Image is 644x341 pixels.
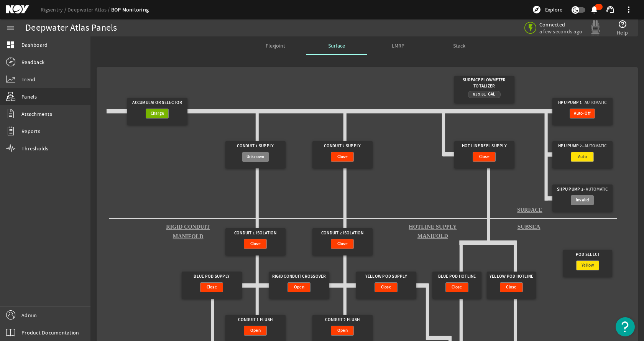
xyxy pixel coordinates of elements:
[479,153,490,161] span: Close
[574,110,591,117] span: Auto-Off
[315,141,370,152] div: Conduit 2 Supply
[616,317,635,336] button: Open Resource Center
[21,311,37,319] span: Admin
[618,20,627,29] mat-icon: help_outline
[315,315,370,326] div: Conduit 2 Flush
[578,153,587,161] span: Auto
[582,143,607,150] span: - Automatic
[328,43,345,48] span: Surface
[111,6,149,13] a: BOP Monitoring
[294,283,304,291] span: Open
[590,5,599,14] mat-icon: notifications
[532,5,541,14] mat-icon: explore
[272,272,326,282] div: Rigid Conduit Crossover
[576,196,589,204] span: Invalid
[151,110,164,117] span: Charge
[21,58,44,66] span: Readback
[617,29,628,36] span: Help
[359,272,413,282] div: Yellow Pod Supply
[21,93,37,100] span: Panels
[337,240,348,248] span: Close
[315,228,370,239] div: Conduit 2 Isolation
[392,43,404,48] span: LMRP
[6,23,15,33] mat-icon: menu
[457,76,511,91] div: Surface Flowmeter Totalizer
[21,145,49,152] span: Thresholds
[588,20,603,36] img: Graypod.svg
[435,272,479,282] div: Blue Pod Hotline
[619,0,638,19] button: more_vert
[555,141,609,152] div: HPU Pump 2
[337,327,348,334] span: Open
[228,141,283,152] div: Conduit 1 Supply
[506,283,516,291] span: Close
[246,153,264,161] span: Unknown
[539,21,582,28] span: Connected
[21,127,40,135] span: Reports
[25,24,117,32] div: Deepwater Atlas Panels
[539,28,582,35] span: a few seconds ago
[67,6,111,13] a: Deepwater Atlas
[529,3,565,16] button: Explore
[266,43,285,48] span: Flexjoint
[582,100,607,106] span: - Automatic
[6,40,15,49] mat-icon: dashboard
[545,6,562,13] span: Explore
[337,153,348,161] span: Close
[582,262,594,269] span: Yellow
[489,272,533,282] div: Yellow Pod Hotline
[21,41,48,49] span: Dashboard
[185,272,239,282] div: Blue Pod Supply
[250,327,261,334] span: Open
[606,5,615,14] mat-icon: support_agent
[565,250,609,260] div: Pod Select
[555,98,609,109] div: HPU Pump 1
[228,315,283,326] div: Conduit 1 Flush
[250,240,261,248] span: Close
[21,110,52,118] span: Attachments
[473,91,486,97] span: 839.81
[453,43,465,48] span: Stack
[228,228,283,239] div: Conduit 1 Isolation
[488,91,496,97] span: Gal
[457,141,511,152] div: Hot Line Reel Supply
[381,283,391,291] span: Close
[21,329,79,336] span: Product Documentation
[41,6,67,13] a: Rigsentry
[130,98,184,109] div: Accumulator Selector
[555,185,609,195] div: SHPU Pump 3
[21,76,35,83] span: Trend
[583,186,608,193] span: - Automatic
[452,283,462,291] span: Close
[207,283,217,291] span: Close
